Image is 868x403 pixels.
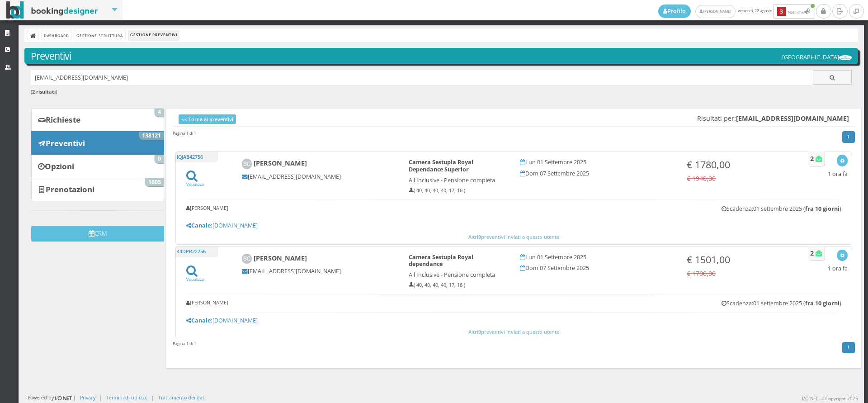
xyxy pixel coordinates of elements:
[658,5,691,18] a: Profilo
[186,270,204,282] a: Visualizza
[74,30,125,40] a: Gestione Struttura
[697,114,849,122] span: Risultati per:
[687,254,786,266] h3: € 1501,00
[42,30,71,40] a: Dashboard
[777,7,786,16] b: 3
[186,317,212,324] b: Canale:
[46,114,80,125] b: Richieste
[478,233,481,240] b: 9
[782,54,852,61] h5: [GEOGRAPHIC_DATA]
[31,50,852,62] h3: Preventivi
[242,159,252,169] img: Sonya Carletta
[45,161,74,171] b: Opzioni
[31,70,813,85] input: Ricerca cliente - (inserisci il codice, il nome, il cognome, il numero di telefono o la mail)
[145,178,164,186] span: 1605
[186,222,842,229] h5: [DOMAIN_NAME]
[687,270,786,277] h4: € 1700,00
[151,394,154,401] div: |
[31,178,164,201] a: Prenotazioni 1605
[254,254,307,262] b: [PERSON_NAME]
[409,188,508,194] h6: ( 40, 40, 40, 40, 17, 16 )
[839,55,852,60] img: ea773b7e7d3611ed9c9d0608f5526cb6.png
[31,108,164,132] a: Richieste 4
[722,205,841,212] h5: Scadenza:
[805,205,840,213] b: fra 10 giorni
[175,247,218,257] h5: 44DPR22756
[828,171,848,177] h5: 1 ora fa
[409,158,473,173] b: Camera Sestupla Royal Dependance Superior
[139,132,164,140] span: 138121
[180,233,848,242] button: Altri9preventivi inviati a questo utente
[520,254,675,261] h5: Lun 01 Settembre 2025
[736,114,849,123] b: [EMAIL_ADDRESS][DOMAIN_NAME]
[242,254,252,264] img: Sonya Carletta
[155,155,164,163] span: 0
[31,131,164,155] a: Preventivi 138121
[658,4,816,19] span: venerdì, 22 agosto
[409,253,473,268] b: Camera Sestupla Royal dependance
[810,154,814,163] b: 2
[155,109,164,117] span: 4
[687,159,786,171] h3: € 1780,00
[520,159,675,166] h5: Lun 01 Settembre 2025
[722,300,841,307] h5: Scadenza:
[687,175,786,182] h4: € 1940,00
[180,328,848,336] button: Altri9preventivi inviati a questo utente
[409,177,508,184] h5: All Inclusive - Pensione completa
[254,159,307,168] b: [PERSON_NAME]
[753,205,841,213] span: 01 settembre 2025 ( )
[753,299,841,307] span: 01 settembre 2025 ( )
[46,184,94,194] b: Prenotazioni
[173,341,196,346] h45: Pagina 1 di 1
[842,342,855,354] a: 1
[186,175,204,187] a: Visualizza
[478,328,481,335] b: 9
[186,300,228,306] h6: [PERSON_NAME]
[520,170,675,177] h5: Dom 07 Settembre 2025
[409,271,508,278] h5: All Inclusive - Pensione completa
[805,299,840,307] b: fra 10 giorni
[106,394,147,401] a: Termini di utilizzo
[409,282,508,288] h6: ( 40, 40, 40, 40, 17, 16 )
[31,89,852,95] h6: ( )
[773,4,815,19] button: 3Notifiche
[31,155,164,178] a: Opzioni 0
[186,205,228,211] h6: [PERSON_NAME]
[186,222,212,229] b: Canale:
[242,268,396,275] h5: [EMAIL_ADDRESS][DOMAIN_NAME]
[32,88,56,95] b: 2 risultati
[810,249,814,257] b: 2
[80,394,95,401] a: Privacy
[99,394,102,401] div: |
[175,152,218,162] h5: IQJAB42756
[31,226,164,242] button: CRM
[242,173,396,180] h5: [EMAIL_ADDRESS][DOMAIN_NAME]
[828,265,848,272] h5: 1 ora fa
[128,30,179,40] li: Gestione Preventivi
[28,394,76,402] div: Powered by |
[842,131,855,143] a: 1
[186,317,842,324] h5: [DOMAIN_NAME]
[179,114,236,124] a: << Torna ai preventivi
[158,394,206,401] a: Trattamento dei dati
[46,138,85,148] b: Preventivi
[6,1,98,19] img: BookingDesigner.com
[54,394,73,402] img: ionet_small_logo.png
[695,5,736,18] a: [PERSON_NAME]
[520,265,675,271] h5: Dom 07 Settembre 2025
[173,130,196,136] h45: Pagina 1 di 1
